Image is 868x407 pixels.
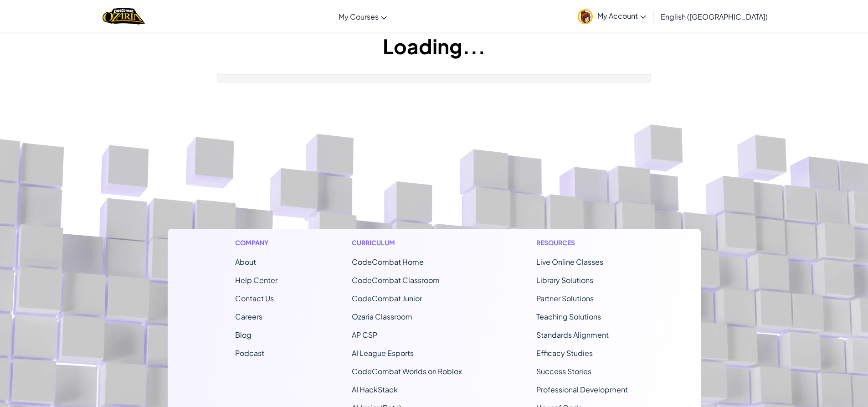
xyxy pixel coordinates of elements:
a: Success Stories [536,366,591,376]
a: Live Online Classes [536,257,603,267]
a: Professional Development [536,385,628,394]
span: English ([GEOGRAPHIC_DATA]) [661,12,768,21]
a: CodeCombat Worlds on Roblox [352,366,462,376]
a: Blog [235,330,252,340]
a: Help Center [235,275,277,285]
a: My Account [573,2,651,31]
a: About [235,257,256,267]
a: Library Solutions [536,275,593,285]
h1: Company [235,238,277,247]
a: Careers [235,312,262,321]
a: Efficacy Studies [536,348,593,358]
a: Standards Alignment [536,330,609,340]
a: Ozaria Classroom [352,312,412,321]
a: Podcast [235,348,264,358]
a: AI League Esports [352,348,414,358]
a: AI HackStack [352,385,398,394]
h1: Curriculum [352,238,462,247]
a: Partner Solutions [536,294,594,303]
span: CodeCombat Home [352,257,424,267]
a: English ([GEOGRAPHIC_DATA]) [656,4,772,29]
a: AP CSP [352,330,377,340]
h1: Resources [536,238,633,247]
a: Ozaria by CodeCombat logo [103,7,145,26]
span: Contact Us [235,294,274,303]
img: Home [103,7,145,26]
a: CodeCombat Junior [352,294,422,303]
a: My Courses [334,4,391,29]
a: Teaching Solutions [536,312,601,321]
img: avatar [578,9,593,24]
span: My Courses [339,12,379,21]
a: CodeCombat Classroom [352,275,440,285]
span: My Account [597,11,646,21]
